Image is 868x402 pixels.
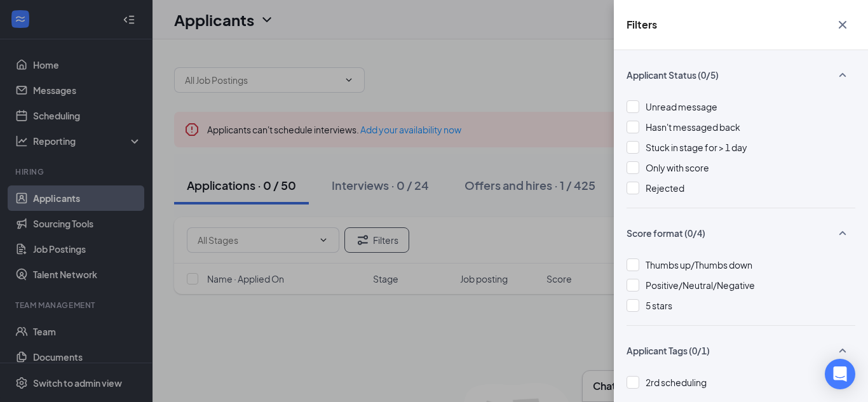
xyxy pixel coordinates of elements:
button: SmallChevronUp [830,221,855,245]
h5: Filters [627,18,657,32]
svg: SmallChevronUp [835,225,850,241]
span: Positive/Neutral/Negative [646,279,755,291]
svg: Cross [835,17,850,32]
span: Hasn't messaged back [646,121,740,133]
button: SmallChevronUp [830,338,855,363]
button: SmallChevronUp [830,63,855,87]
span: 5 stars [646,300,672,311]
svg: SmallChevronUp [835,67,850,83]
span: Applicant Tags (0/1) [627,344,710,357]
svg: SmallChevronUp [835,343,850,358]
div: Open Intercom Messenger [825,359,855,389]
span: Stuck in stage for > 1 day [646,142,747,153]
span: 2rd scheduling [646,377,707,388]
span: Only with score [646,162,709,173]
span: Score format (0/4) [627,227,705,239]
button: Cross [830,13,855,37]
span: Applicant Status (0/5) [627,69,719,81]
span: Unread message [646,101,717,112]
span: Thumbs up/Thumbs down [646,259,752,271]
span: Rejected [646,182,684,194]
